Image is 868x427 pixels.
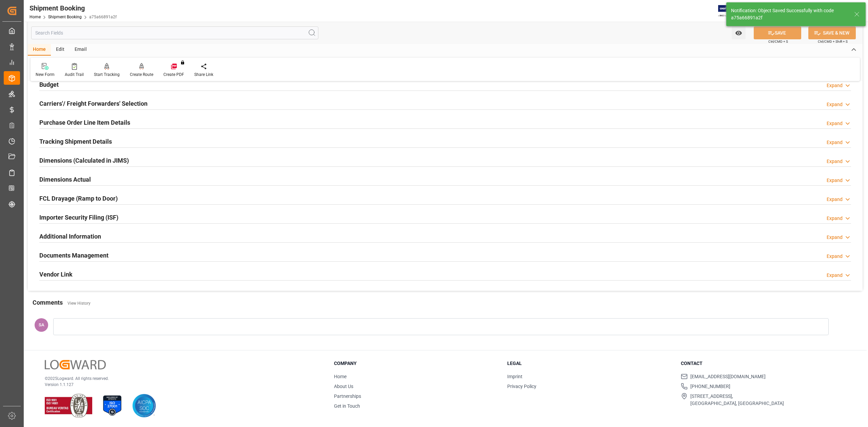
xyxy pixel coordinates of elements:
a: Privacy Policy [507,384,536,389]
h2: Carriers'/ Freight Forwarders' Selection [39,99,147,108]
div: New Form [36,72,55,78]
h2: Purchase Order Line Item Details [39,118,130,127]
div: Edit [51,44,70,56]
div: Expand [827,139,843,146]
img: AICPA SOC [132,394,156,418]
h2: Tracking Shipment Details [39,137,112,146]
span: SA [39,322,44,327]
a: Imprint [507,374,522,379]
a: Partnerships [334,393,361,399]
span: [PHONE_NUMBER] [690,383,730,390]
div: Create Route [130,72,153,78]
span: [STREET_ADDRESS], [GEOGRAPHIC_DATA], [GEOGRAPHIC_DATA] [690,393,784,407]
div: Expand [827,177,843,184]
span: Ctrl/CMD + S [768,39,788,44]
img: Exertis%20JAM%20-%20Email%20Logo.jpg_1722504956.jpg [718,5,742,17]
div: Expand [827,120,843,127]
img: ISO 27001 Certification [100,394,124,418]
h2: Dimensions Actual [39,175,91,184]
button: SAVE & NEW [808,26,856,39]
h2: FCL Drayage (Ramp to Door) [39,194,118,203]
div: Expand [827,253,843,260]
button: open menu [732,26,746,39]
div: Expand [827,158,843,165]
a: Home [29,15,41,19]
span: Ctrl/CMD + Shift + S [818,39,848,44]
img: ISO 9001 & ISO 14001 Certification [45,394,92,418]
div: Notification: Object Saved Successfully with code a75a66891a2f [731,7,848,21]
input: Search Fields [31,26,318,39]
img: Logward Logo [45,360,106,370]
div: Audit Trail [65,72,84,78]
div: Shipment Booking [29,3,117,13]
h2: Additional Information [39,232,101,241]
div: Expand [827,234,843,241]
a: Home [334,374,347,379]
div: Expand [827,101,843,108]
a: Get in Touch [334,403,360,409]
a: About Us [334,384,353,389]
h3: Company [334,360,499,367]
h2: Dimensions (Calculated in JIMS) [39,156,129,165]
div: Home [28,44,51,56]
h2: Vendor Link [39,270,73,279]
h2: Budget [39,80,59,89]
div: Expand [827,196,843,203]
h3: Legal [507,360,672,367]
a: Shipment Booking [48,15,82,19]
div: Share Link [194,72,213,78]
p: © 2025 Logward. All rights reserved. [45,375,317,382]
div: Expand [827,82,843,89]
span: [EMAIL_ADDRESS][DOMAIN_NAME] [690,373,766,380]
div: Expand [827,272,843,279]
h2: Importer Security Filing (ISF) [39,213,118,222]
p: Version 1.1.127 [45,382,317,388]
a: View History [67,301,91,306]
h3: Contact [681,360,846,367]
h2: Documents Management [39,251,108,260]
div: Start Tracking [94,72,120,78]
h2: Comments [33,298,63,307]
button: SAVE [754,26,801,39]
div: Expand [827,215,843,222]
div: Email [70,44,92,56]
